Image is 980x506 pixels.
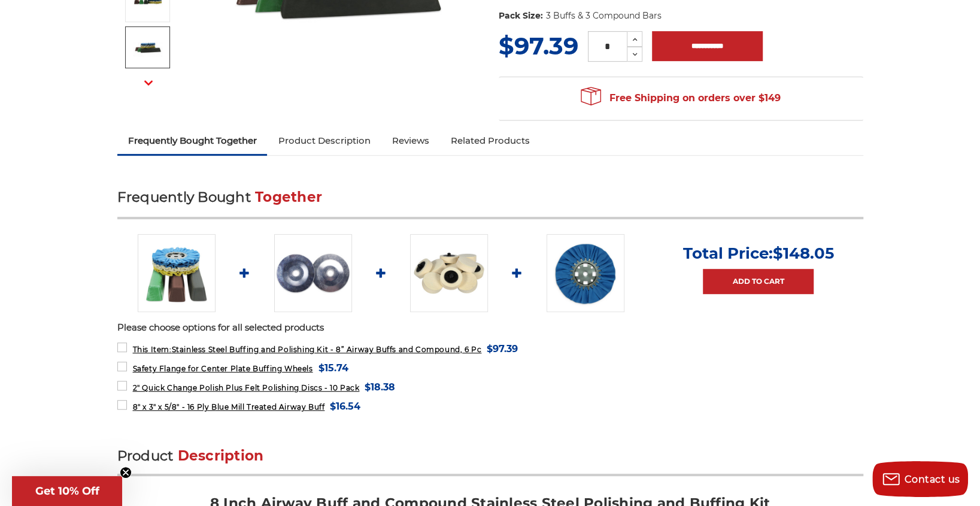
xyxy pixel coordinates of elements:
a: Product Description [267,128,381,154]
span: Description [178,447,264,464]
span: 8" x 3" x 5/8" - 16 Ply Blue Mill Treated Airway Buff [132,402,324,411]
a: Reviews [381,128,439,154]
a: Add to Cart [703,269,814,294]
span: $15.74 [318,360,348,376]
span: Get 10% Off [35,484,99,498]
button: Close teaser [120,466,132,478]
a: Related Products [439,128,540,154]
span: Safety Flange for Center Plate Buffing Wheels [132,364,312,373]
span: Stainless Steel Buffing and Polishing Kit - 8” Airway Buffs and Compound, 6 Pc [132,345,481,354]
strong: This Item: [132,345,171,354]
img: Stainless Steel Buffing and Polishing Kit - 8” Airway Buffs and Compound, 6 Pc [133,32,163,62]
span: $97.39 [499,31,578,60]
span: $148.05 [773,244,834,263]
a: Frequently Bought Together [117,128,268,154]
button: Contact us [872,461,968,497]
span: Frequently Bought [117,189,251,205]
dt: Pack Size: [499,10,543,22]
p: Total Price: [683,244,834,263]
span: Contact us [905,474,960,485]
img: 8 inch airway buffing wheel and compound kit for stainless steel [138,234,216,312]
span: $16.54 [330,398,360,414]
span: $18.38 [365,379,395,395]
span: 2" Quick Change Polish Plus Felt Polishing Discs - 10 Pack [132,383,359,392]
span: $97.39 [487,341,518,357]
button: Next [134,70,163,96]
p: Please choose options for all selected products [117,321,863,335]
span: Free Shipping on orders over $149 [581,86,781,110]
dd: 3 Buffs & 3 Compound Bars [545,10,661,22]
span: Together [255,189,322,205]
span: Product [117,447,174,464]
div: Get 10% OffClose teaser [12,476,122,506]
